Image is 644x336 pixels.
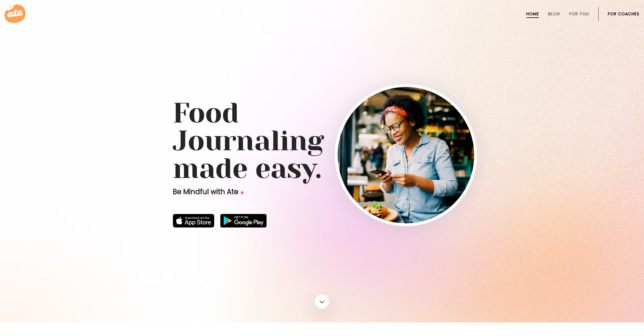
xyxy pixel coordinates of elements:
[338,87,474,223] img: home-hero-img-rounded.png
[526,12,539,16] a: Home
[608,12,639,16] a: For Coaches
[548,12,560,16] a: Blog
[173,187,335,196] p: Be Mindful with Ate
[173,214,214,228] img: badge-download-apple.svg
[569,12,589,16] a: For You
[173,99,471,183] h1: Food Journaling made easy.
[220,214,267,228] img: badge-download-google.png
